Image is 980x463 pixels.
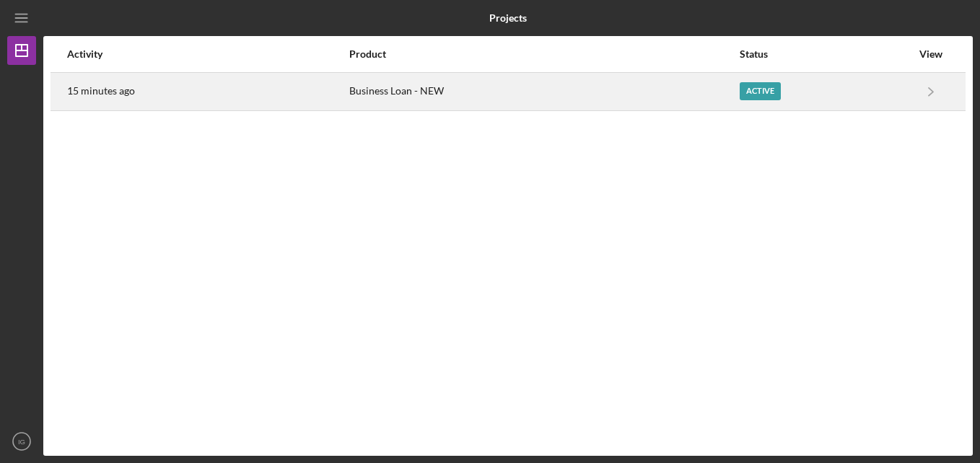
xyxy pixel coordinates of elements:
div: Business Loan - NEW [349,74,738,110]
time: 2025-10-10 18:18 [67,85,135,97]
div: Activity [67,48,348,60]
b: Projects [489,12,527,24]
div: View [913,48,949,60]
div: Active [740,82,781,100]
text: IG [18,438,25,446]
button: IG [7,427,36,456]
div: Product [349,48,738,60]
div: Status [740,48,911,60]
